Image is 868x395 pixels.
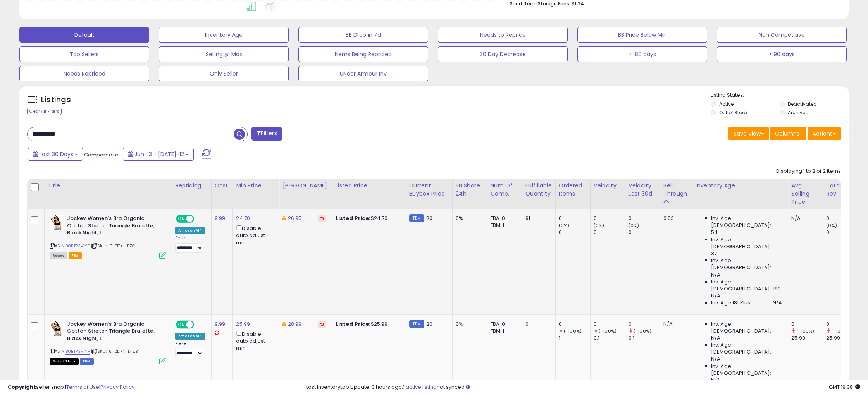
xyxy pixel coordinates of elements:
button: Last 30 Days [28,148,83,161]
button: Needs Repriced [19,66,149,81]
div: 0 [559,215,590,222]
div: Repricing [175,182,208,190]
span: N/A [711,292,720,299]
span: 20 [426,320,432,328]
div: FBM: 1 [491,222,516,229]
span: N/A [711,355,720,362]
span: N/A [711,377,720,384]
span: Inv. Age [DEMOGRAPHIC_DATA]: [711,215,782,229]
span: Columns [775,130,799,137]
div: Inventory Age [696,182,785,190]
div: Displaying 1 to 2 of 2 items [776,168,841,175]
span: 2025-08-12 19:38 GMT [829,383,860,391]
div: 0 [594,321,625,328]
b: Jockey Women's Bra Organic Cotton Stretch Triangle Bralette, Black Night, L [67,321,161,344]
a: 9.99 [215,320,226,328]
div: N/A [663,321,686,328]
span: | SKU: LE-F1TK-JEZG [91,243,135,249]
a: 25.99 [236,320,250,328]
span: N/A [773,299,782,306]
button: Non Competitive [717,27,847,43]
span: ON [177,321,186,328]
small: (0%) [594,222,604,228]
div: Amazon AI * [175,333,205,340]
div: 1 [559,335,590,342]
img: 41WJv8qDjnL._SL40_.jpg [50,321,65,336]
b: Listed Price: [336,215,371,222]
div: ASIN: [50,321,166,364]
a: 28.99 [288,320,302,328]
div: Preset: [175,235,205,253]
div: 0 [525,321,549,328]
span: ON [177,216,186,222]
span: | SKU: 15-2DFN-L4ZB [91,348,138,354]
label: Active [719,101,734,107]
div: Avg Selling Price [791,182,820,206]
div: FBM: 1 [491,328,516,335]
button: BB Price Below Min [577,27,707,43]
span: All listings that are currently out of stock and unavailable for purchase on Amazon [50,358,79,365]
button: Selling @ Max [159,46,289,62]
span: Last 30 Days [40,150,73,158]
small: (-100%) [599,328,617,334]
strong: Copyright [8,383,36,391]
button: > 90 days [717,46,847,62]
button: Filters [251,127,282,141]
div: 25.99 [791,335,823,342]
button: UNder Armour Inv [298,66,428,81]
b: Listed Price: [336,320,371,328]
div: FBA: 0 [491,321,516,328]
button: Save View [728,127,769,140]
div: N/A [791,215,817,222]
small: FBM [409,320,424,328]
div: Preset: [175,341,205,359]
div: 0 [791,321,823,328]
span: OFF [193,321,205,328]
div: 0 [826,321,858,328]
div: ASIN: [50,215,166,258]
button: Jun-13 - [DATE]-12 [123,148,194,161]
small: (-100%) [831,328,849,334]
small: (0%) [629,222,639,228]
button: Actions [808,127,841,140]
span: 20 [426,215,432,222]
div: 0 [559,229,590,236]
div: 0 [629,229,660,236]
a: 9.99 [215,215,226,222]
a: 1 active listing [403,383,437,391]
small: (-100%) [796,328,814,334]
small: FBM [409,214,424,222]
button: Inventory Age [159,27,289,43]
div: $25.99 [336,321,400,328]
div: FBA: 0 [491,215,516,222]
div: Velocity Last 30d [629,182,657,198]
div: Num of Comp. [491,182,519,198]
div: Title [48,182,169,190]
span: Inv. Age [DEMOGRAPHIC_DATA]: [711,363,782,377]
span: Inv. Age 181 Plus: [711,299,752,306]
div: Min Price [236,182,276,190]
div: Clear All Filters [27,108,62,115]
div: 0.03 [663,215,686,222]
p: Listing States: [711,92,849,99]
img: 41WJv8qDjnL._SL40_.jpg [50,215,65,230]
div: 0 [826,229,858,236]
span: OFF [193,216,205,222]
small: (0%) [826,222,837,228]
label: Deactivated [788,101,817,107]
a: B0BTP3V1YP [65,348,90,355]
small: (-100%) [634,328,651,334]
a: 26.95 [288,215,302,222]
div: 0% [456,321,481,328]
div: BB Share 24h. [456,182,484,198]
div: Last InventoryLab Update: 3 hours ago, not synced. [306,384,860,391]
div: 91 [525,215,549,222]
button: Only Seller [159,66,289,81]
span: Inv. Age [DEMOGRAPHIC_DATA]: [711,342,782,355]
span: FBM [80,358,94,365]
b: Jockey Women's Bra Organic Cotton Stretch Triangle Bralette, Black Night, L [67,215,161,239]
div: Total Rev. [826,182,854,198]
div: Cost [215,182,230,190]
b: Short Term Storage Fees: [510,0,570,7]
div: Ordered Items [559,182,587,198]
